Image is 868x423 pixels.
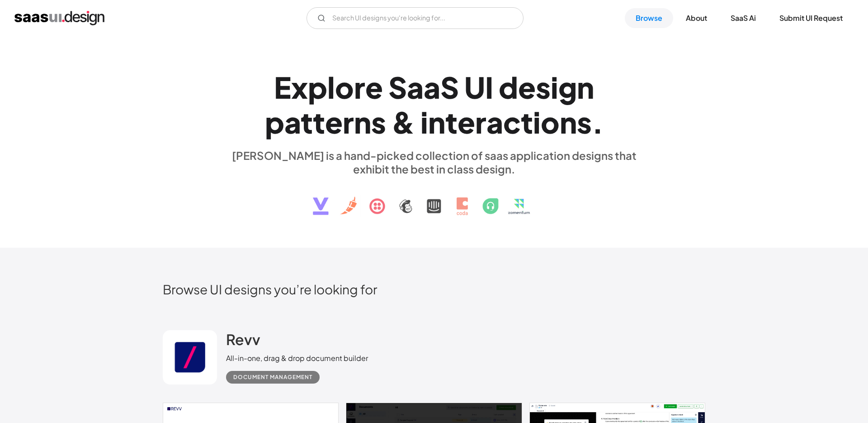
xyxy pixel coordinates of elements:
h2: Revv [226,330,260,348]
a: Revv [226,330,260,353]
input: Search UI designs you're looking for... [307,7,524,29]
a: Submit UI Request [769,8,854,28]
a: SaaS Ai [720,8,767,28]
a: About [675,8,718,28]
img: text, icon, saas logo [297,176,571,223]
a: Browse [625,8,673,28]
div: [PERSON_NAME] is a hand-picked collection of saas application designs that exhibit the best in cl... [226,149,642,176]
div: All-in-one, drag & drop document builder [226,353,368,364]
h1: Explore SaaS UI design patterns & interactions. [226,70,642,139]
h2: Browse UI designs you’re looking for [163,281,705,297]
div: Document Management [233,372,312,383]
